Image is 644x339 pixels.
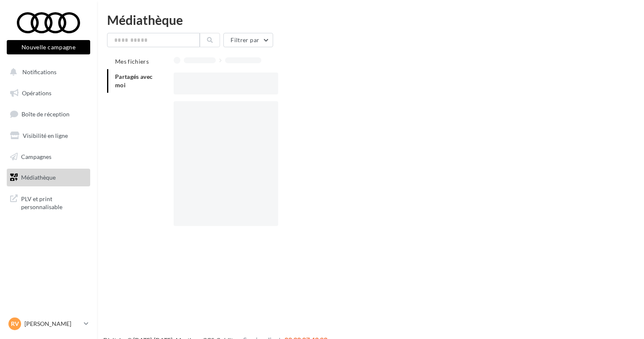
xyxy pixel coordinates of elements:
a: Visibilité en ligne [5,127,92,145]
a: Boîte de réception [5,105,92,123]
span: Médiathèque [21,174,56,181]
a: Médiathèque [5,169,92,186]
span: Campagnes [21,153,51,160]
button: Nouvelle campagne [7,40,90,54]
span: PLV et print personnalisable [21,193,87,211]
a: PLV et print personnalisable [5,190,92,215]
a: RV [PERSON_NAME] [7,316,90,332]
span: Mes fichiers [115,58,149,65]
p: [PERSON_NAME] [24,320,80,328]
span: Visibilité en ligne [23,132,68,139]
span: Opérations [22,89,51,97]
span: Partagés avec moi [115,73,153,89]
span: RV [11,320,19,328]
a: Campagnes [5,148,92,166]
div: Médiathèque [107,13,634,26]
button: Filtrer par [223,33,273,47]
a: Opérations [5,84,92,102]
button: Notifications [5,63,89,81]
span: Boîte de réception [21,110,70,118]
span: Notifications [22,68,56,75]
